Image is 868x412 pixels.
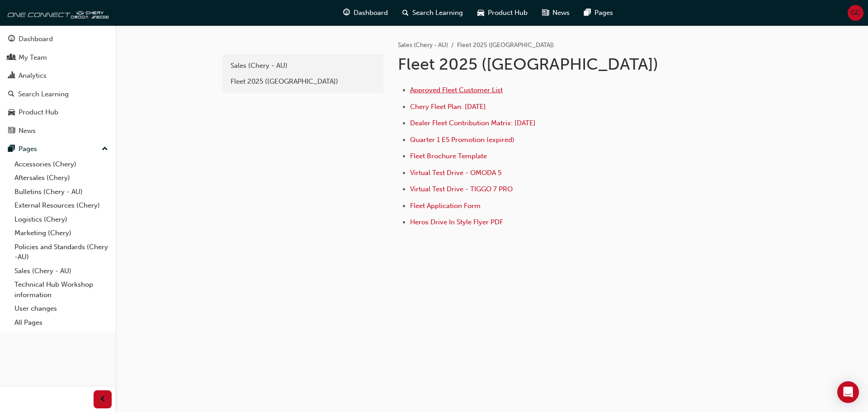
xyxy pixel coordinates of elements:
[11,264,112,278] a: Sales (Chery - AU)
[4,141,112,157] button: Pages
[11,199,112,213] a: External Resources (Chery)
[231,76,375,87] div: Fleet 2025 ([GEOGRAPHIC_DATA])
[552,8,570,18] span: News
[11,185,112,199] a: Bulletins (Chery - AU)
[584,7,591,19] span: pages-icon
[8,35,15,43] span: guage-icon
[18,89,69,99] div: Search Learning
[4,104,112,121] a: Product Hub
[4,67,112,84] a: Analytics
[11,157,112,171] a: Accessories (Chery)
[410,152,487,160] a: Fleet Brochure Template
[410,169,501,177] a: Virtual Test Drive - OMODA 5
[4,86,112,103] a: Search Learning
[577,4,620,22] a: pages-iconPages
[410,185,513,193] a: Virtual Test Drive - TIGGO 7 PRO
[11,226,112,240] a: Marketing (Chery)
[412,8,463,18] span: Search Learning
[19,71,47,81] div: Analytics
[4,49,112,66] a: My Team
[851,8,861,18] span: GC
[410,202,481,210] a: Fleet Application Form
[19,107,58,118] div: Product Hub
[4,29,112,141] button: DashboardMy TeamAnalyticsSearch LearningProduct HubNews
[410,136,514,144] a: Quarter 1 E5 Promotion (expired)
[535,4,577,22] a: news-iconNews
[226,74,380,90] a: Fleet 2025 ([GEOGRAPHIC_DATA])
[354,8,388,18] span: Dashboard
[542,7,549,19] span: news-icon
[8,90,14,99] span: search-icon
[11,278,112,302] a: Technical Hub Workshop information
[4,123,112,139] a: News
[4,31,112,47] a: Dashboard
[457,40,554,51] li: Fleet 2025 ([GEOGRAPHIC_DATA])
[343,7,350,19] span: guage-icon
[231,61,375,71] div: Sales (Chery - AU)
[398,41,448,49] a: Sales (Chery - AU)
[470,4,535,22] a: car-iconProduct Hub
[19,52,47,63] div: My Team
[837,381,859,403] div: Open Intercom Messenger
[410,103,486,111] a: Chery Fleet Plan: [DATE]
[398,54,694,74] h1: Fleet 2025 ([GEOGRAPHIC_DATA])
[402,7,409,19] span: search-icon
[8,127,15,135] span: news-icon
[11,316,112,330] a: All Pages
[410,86,503,94] a: Approved Fleet Customer List
[8,145,15,153] span: pages-icon
[488,8,528,18] span: Product Hub
[8,72,15,80] span: chart-icon
[19,34,53,44] div: Dashboard
[11,302,112,316] a: User changes
[11,240,112,264] a: Policies and Standards (Chery -AU)
[102,143,108,155] span: up-icon
[336,4,395,22] a: guage-iconDashboard
[395,4,470,22] a: search-iconSearch Learning
[410,119,536,127] a: Dealer Fleet Contribution Matrix: [DATE]
[477,7,484,19] span: car-icon
[226,58,380,74] a: Sales (Chery - AU)
[410,218,503,226] a: Heros Drive In Style Flyer PDF
[8,109,15,117] span: car-icon
[19,126,36,136] div: News
[848,5,863,21] button: GC
[5,4,108,22] img: oneconnect
[19,144,37,154] div: Pages
[8,54,15,62] span: people-icon
[11,213,112,227] a: Logistics (Chery)
[594,8,613,18] span: Pages
[99,394,106,405] span: prev-icon
[11,171,112,185] a: Aftersales (Chery)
